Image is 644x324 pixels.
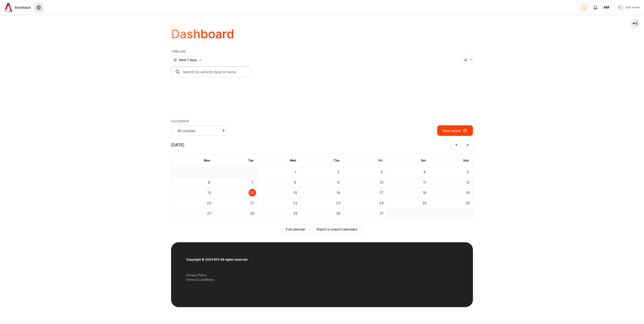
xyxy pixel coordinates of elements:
[464,168,471,176] span: 5
[249,199,256,207] span: 21
[186,258,248,261] strong: Copyright © 2024 BTS All rights reserved
[292,168,299,176] span: 1
[205,210,213,217] span: 27
[292,179,299,186] span: 8
[335,168,342,176] span: 2
[421,158,426,162] span: Sat
[248,158,253,162] span: Tue
[15,5,31,10] span: Architeck
[579,3,589,13] button: Light Mode Dark Mode
[378,179,385,186] span: 10
[464,179,471,186] span: 12
[171,119,473,123] h5: Calendar
[378,199,385,207] span: 24
[249,210,256,217] span: 28
[378,210,385,217] span: 31
[442,128,461,133] span: New event
[290,158,296,162] span: Wed
[378,189,385,196] span: 17
[335,199,342,207] span: 23
[5,3,13,12] img: Architeck
[292,210,299,217] span: 29
[601,3,612,13] span: AM
[335,189,342,196] span: 16
[205,199,213,207] span: 20
[334,158,339,162] span: Thu
[171,26,234,42] h1: Dashboard
[204,158,210,162] span: Mon
[421,199,428,207] span: 25
[462,56,473,63] button: Sort timeline items
[580,2,589,13] div: Dark Mode
[171,66,252,77] input: Search by activity type or name
[335,210,342,217] span: 30
[214,188,257,198] td: Today
[378,168,385,176] span: 3
[249,179,256,186] span: 7
[179,58,197,63] span: Next 7 days
[171,56,202,64] button: Filter timeline by date
[3,3,31,12] a: Architeck Architeck
[249,189,256,196] span: 14
[464,189,471,196] span: 19
[335,179,342,186] span: 9
[186,273,207,277] a: Privacy Policy
[379,158,382,162] span: Fri
[205,189,213,196] span: 13
[171,50,473,54] h5: Timeline
[34,3,44,13] button: Languages
[282,225,309,234] a: Full calendar
[421,179,428,186] span: 11
[421,189,428,196] span: 18
[186,278,214,281] a: Terms & Conditions
[601,3,612,13] a: User menu
[313,225,361,234] a: Import or export calendars
[421,168,428,176] span: 4
[205,179,213,186] span: 6
[437,125,473,136] button: New event
[464,199,471,207] span: 26
[171,142,184,148] h4: [DATE]
[590,3,600,13] div: Show notification window with no new notifications
[463,158,469,162] span: Sun
[292,189,299,196] span: 15
[292,199,299,207] span: 22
